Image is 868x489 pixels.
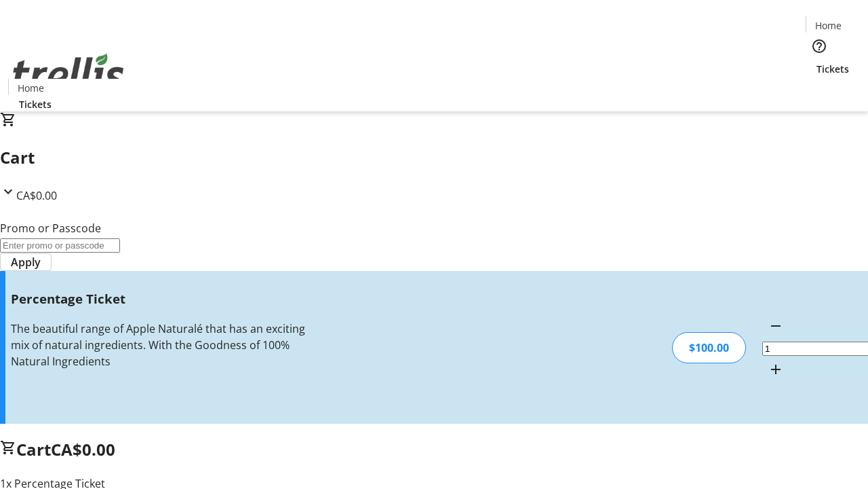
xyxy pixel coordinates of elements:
h3: Percentage Ticket [11,289,307,308]
a: Tickets [8,97,62,111]
span: Apply [11,254,41,270]
a: Tickets [806,62,860,76]
div: The beautiful range of Apple Naturalé that has an exciting mix of natural ingredients. With the G... [11,321,307,369]
button: Decrement by one [762,312,789,340]
span: Tickets [816,62,849,76]
span: Home [18,81,44,95]
a: Home [806,18,850,33]
span: Home [815,18,842,33]
a: Home [9,81,52,95]
span: Tickets [19,97,52,111]
div: $100.00 [672,332,746,363]
button: Increment by one [762,356,789,383]
span: CA$0.00 [16,188,57,203]
img: Orient E2E Organization 3yzuyTgNMV's Logo [8,39,129,107]
button: Help [806,33,833,60]
span: CA$0.00 [51,438,115,460]
button: Cart [806,76,833,103]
